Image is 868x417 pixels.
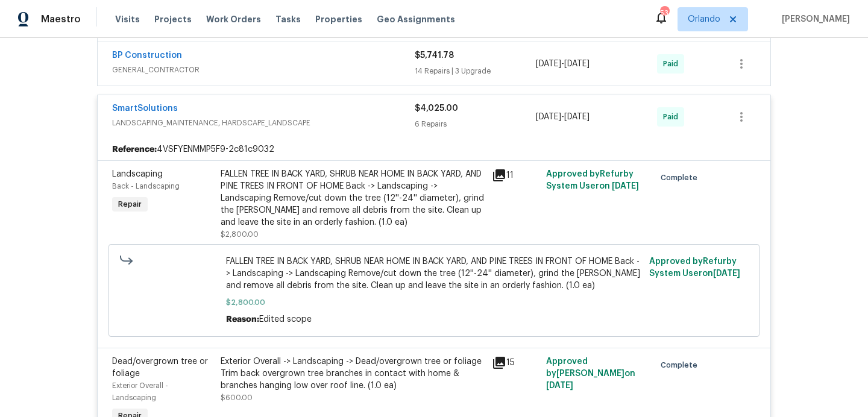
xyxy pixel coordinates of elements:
span: Work Orders [206,13,261,25]
span: Exterior Overall - Landscaping [112,382,168,401]
div: 6 Repairs [415,118,536,130]
span: [DATE] [564,60,590,68]
span: Dead/overgrown tree or foliage [112,357,208,378]
a: BP Construction [112,51,182,60]
span: $5,741.78 [415,51,454,60]
span: Tasks [275,15,301,24]
span: Edited scope [259,315,312,324]
span: Projects [154,13,192,25]
span: FALLEN TREE IN BACK YARD, SHRUB NEAR HOME IN BACK YARD, AND PINE TREES IN FRONT OF HOME Back -> L... [226,256,643,292]
span: - [536,111,590,123]
span: Back - Landscaping [112,183,180,190]
span: Paid [663,58,683,70]
span: Orlando [688,13,720,25]
span: Complete [661,359,702,371]
span: [DATE] [612,182,639,190]
span: [DATE] [536,113,561,121]
span: $4,025.00 [415,104,458,113]
span: Maestro [41,13,81,25]
div: 53 [660,7,668,19]
span: Visits [115,13,140,25]
span: [DATE] [564,113,590,121]
span: - [536,58,590,70]
span: Paid [663,111,683,123]
div: 14 Repairs | 3 Upgrade [415,65,536,77]
div: Exterior Overall -> Landscaping -> Dead/overgrown tree or foliage Trim back overgrown tree branch... [221,356,485,392]
span: Complete [661,172,702,184]
span: [PERSON_NAME] [777,13,850,25]
span: [DATE] [713,269,740,278]
div: 15 [492,356,539,370]
span: GENERAL_CONTRACTOR [112,64,415,76]
span: $2,800.00 [226,296,643,309]
span: [DATE] [546,381,573,390]
span: Repair [113,198,146,210]
span: $2,800.00 [221,231,259,238]
span: Properties [315,13,362,25]
a: SmartSolutions [112,104,178,113]
div: 4VSFYENMMP5F9-2c81c9032 [98,139,770,160]
span: Reason: [226,315,259,324]
b: Reference: [112,143,157,155]
div: FALLEN TREE IN BACK YARD, SHRUB NEAR HOME IN BACK YARD, AND PINE TREES IN FRONT OF HOME Back -> L... [221,168,485,228]
span: Landscaping [112,170,163,178]
span: [DATE] [536,60,561,68]
span: Approved by Refurby System User on [546,170,639,190]
span: Approved by [PERSON_NAME] on [546,357,635,390]
span: $600.00 [221,394,253,401]
span: Geo Assignments [377,13,455,25]
span: LANDSCAPING_MAINTENANCE, HARDSCAPE_LANDSCAPE [112,117,415,129]
span: Approved by Refurby System User on [649,257,740,278]
div: 11 [492,168,539,183]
